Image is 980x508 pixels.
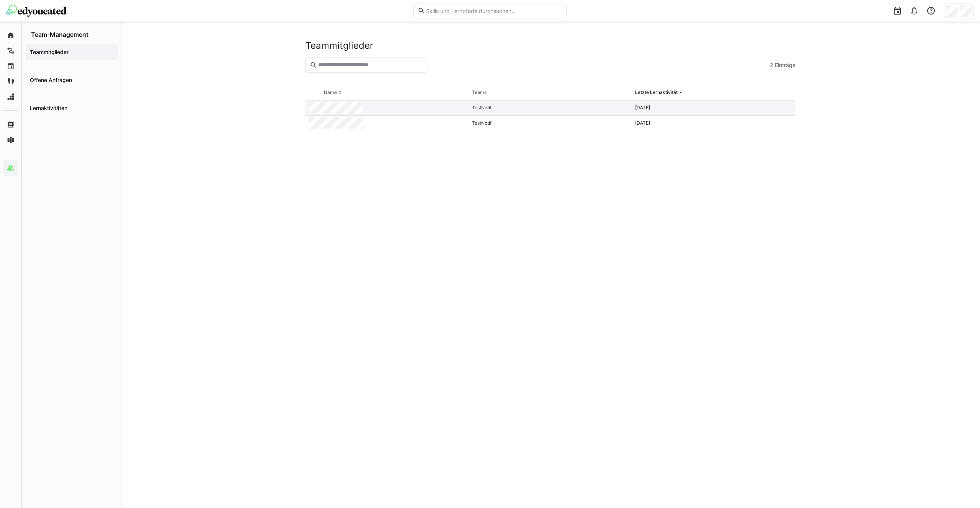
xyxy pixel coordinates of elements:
span: Einträge [775,61,795,69]
span: [DATE] [635,105,650,110]
div: TestNotif [469,100,632,116]
span: [DATE] [635,120,650,126]
div: Name [324,89,337,95]
span: 2 [770,61,773,69]
input: Skills und Lernpfade durchsuchen… [425,7,562,14]
h2: Teammitglieder [305,40,373,51]
div: Teams [472,89,487,95]
div: TestNotif [469,116,632,131]
div: Letzte Lernaktivität [635,89,678,95]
